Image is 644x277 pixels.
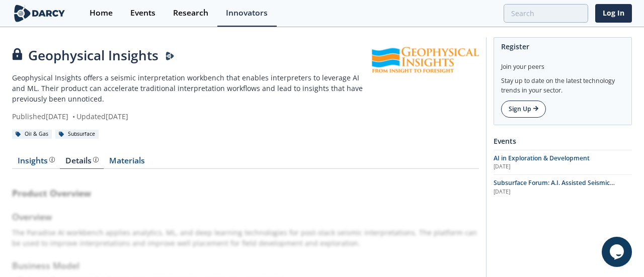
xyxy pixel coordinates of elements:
[70,112,76,121] span: •
[90,9,113,17] div: Home
[12,46,372,65] div: Geophysical Insights
[65,157,99,165] div: Details
[226,9,268,17] div: Innovators
[501,71,624,95] div: Stay up to date on the latest technology trends in your sector.
[166,52,175,61] img: Darcy Presenter
[173,9,208,17] div: Research
[504,4,588,23] input: Advanced Search
[494,188,632,196] div: [DATE]
[93,157,99,162] img: information.svg
[501,55,624,71] div: Join your peers
[595,4,632,23] a: Log In
[494,178,632,196] a: Subsurface Forum: A.I. Assisted Seismic Interpretation [DATE]
[501,38,624,55] div: Register
[12,111,372,122] div: Published [DATE] Updated [DATE]
[12,157,60,169] a: Insights
[494,178,615,196] span: Subsurface Forum: A.I. Assisted Seismic Interpretation
[55,130,99,139] div: Subsurface
[60,157,104,169] a: Details
[12,130,52,139] div: Oil & Gas
[18,157,55,165] div: Insights
[494,163,632,171] div: [DATE]
[12,72,372,104] p: Geophysical Insights offers a seismic interpretation workbench that enables interpreters to lever...
[494,132,632,150] div: Events
[501,101,546,118] a: Sign Up
[130,9,155,17] div: Events
[602,237,634,267] iframe: chat widget
[104,157,150,169] a: Materials
[12,5,67,22] img: logo-wide.svg
[49,157,55,162] img: information.svg
[494,154,632,171] a: AI in Exploration & Development [DATE]
[494,154,590,162] span: AI in Exploration & Development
